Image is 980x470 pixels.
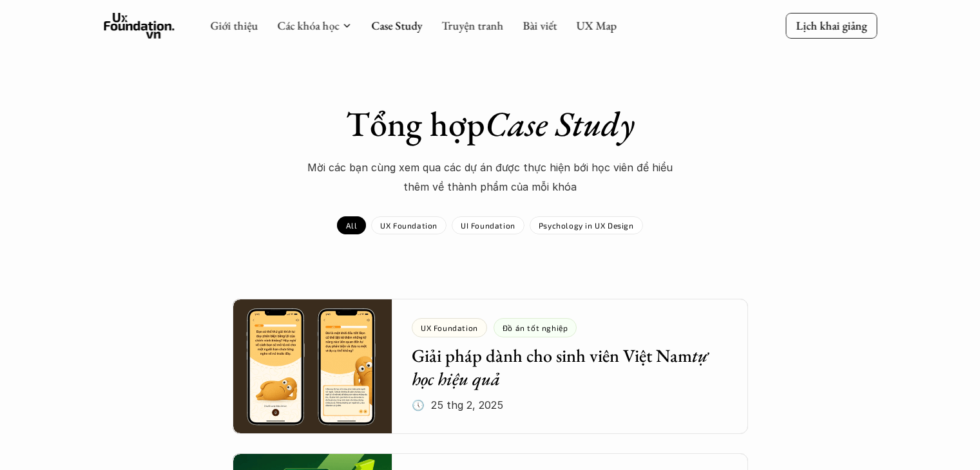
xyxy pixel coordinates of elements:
[265,103,716,145] h1: Tổng hợp
[441,18,503,33] a: Truyện tranh
[277,18,339,33] a: Các khóa học
[371,18,422,33] a: Case Study
[539,221,634,230] p: Psychology in UX Design
[210,18,258,33] a: Giới thiệu
[380,221,437,230] p: UX Foundation
[796,18,867,33] p: Lịch khai giảng
[233,299,748,434] a: Giải pháp dành cho sinh viên Việt Namtự học hiệu quả🕔 25 thg 2, 2025
[461,221,515,230] p: UI Foundation
[785,13,877,38] a: Lịch khai giảng
[346,221,357,230] p: All
[523,18,557,33] a: Bài viết
[485,101,635,146] em: Case Study
[297,158,684,197] p: Mời các bạn cùng xem qua các dự án được thực hiện bới học viên để hiểu thêm về thành phẩm của mỗi...
[576,18,617,33] a: UX Map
